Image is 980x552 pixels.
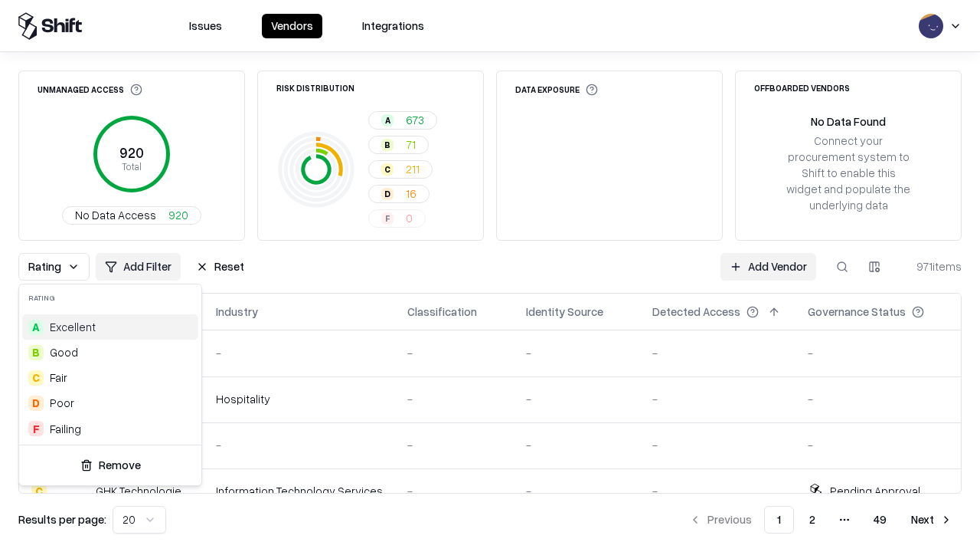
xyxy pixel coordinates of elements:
div: Failing [50,421,81,437]
div: B [28,345,44,360]
span: Fair [50,370,67,386]
div: D [28,396,44,411]
div: Suggestions [19,311,201,445]
div: A [28,320,44,335]
div: Poor [50,395,74,411]
span: Excellent [50,319,96,335]
button: Remove [25,452,195,479]
div: F [28,421,44,436]
span: Good [50,344,78,360]
div: Rating [19,284,201,311]
div: C [28,370,44,386]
